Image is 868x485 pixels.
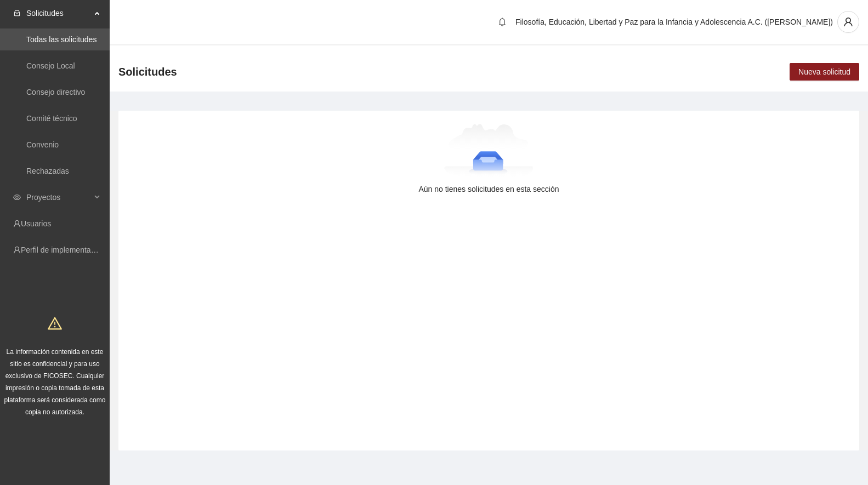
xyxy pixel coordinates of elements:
span: user [838,17,859,27]
span: Proyectos [26,186,91,208]
span: La información contenida en este sitio es confidencial y para uso exclusivo de FICOSEC. Cualquier... [4,348,106,416]
img: Aún no tienes solicitudes en esta sección [444,124,534,179]
a: Rechazadas [26,167,69,175]
span: Solicitudes [118,63,177,81]
a: Perfil de implementadora [21,246,106,254]
span: Solicitudes [26,2,91,24]
a: Todas las solicitudes [26,35,97,44]
button: bell [493,13,511,31]
button: Nueva solicitud [790,63,859,81]
span: inbox [13,9,21,17]
span: warning [48,316,62,330]
div: Aún no tienes solicitudes en esta sección [136,183,842,195]
a: Comité técnico [26,114,77,123]
span: Nueva solicitud [798,66,850,78]
button: user [837,11,859,33]
a: Consejo Local [26,61,75,70]
a: Consejo directivo [26,88,85,96]
a: Convenio [26,140,59,149]
span: bell [494,18,510,26]
span: eye [13,193,21,201]
span: Filosofía, Educación, Libertad y Paz para la Infancia y Adolescencia A.C. ([PERSON_NAME]) [515,18,833,26]
a: Usuarios [21,219,51,228]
